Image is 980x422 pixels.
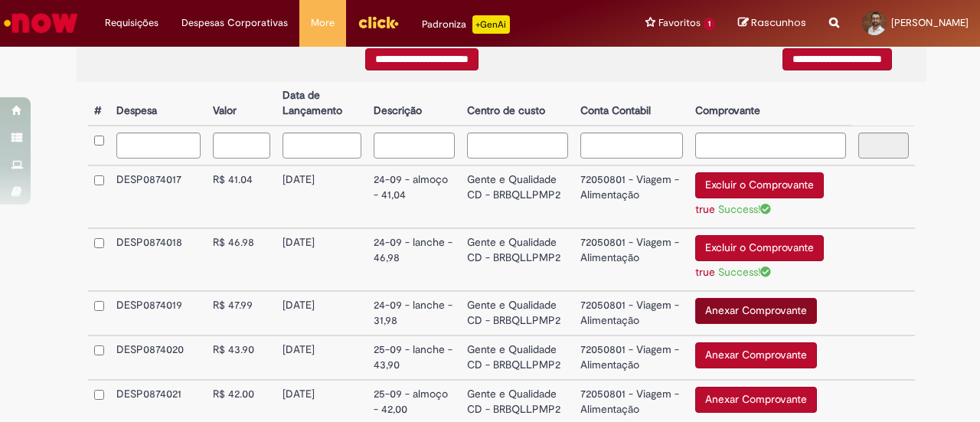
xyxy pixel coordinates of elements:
a: true [695,265,715,279]
a: Rascunhos [738,16,806,31]
th: # [88,82,110,126]
th: Valor [207,82,276,126]
td: Anexar Comprovante [689,335,852,380]
td: Gente e Qualidade CD - BRBQLLPMP2 [461,165,574,228]
td: [DATE] [276,291,367,335]
span: Favoritos [658,15,701,31]
span: Success! [718,265,771,279]
button: Anexar Comprovante [695,342,817,368]
th: Comprovante [689,82,852,126]
span: More [311,15,335,31]
div: Padroniza [422,15,510,34]
td: 24-09 - lanche - 46,98 [367,228,461,291]
td: DESP0874018 [110,228,207,291]
th: Descrição [367,82,461,126]
td: DESP0874017 [110,165,207,228]
td: 72050801 - Viagem - Alimentação [574,165,689,228]
td: Gente e Qualidade CD - BRBQLLPMP2 [461,335,574,380]
td: R$ 43.90 [207,335,276,380]
td: [DATE] [276,228,367,291]
td: 72050801 - Viagem - Alimentação [574,228,689,291]
td: DESP0874019 [110,291,207,335]
img: click_logo_yellow_360x200.png [358,11,399,34]
img: ServiceNow [2,8,80,38]
td: 72050801 - Viagem - Alimentação [574,335,689,380]
th: Centro de custo [461,82,574,126]
span: 1 [704,18,715,31]
td: Gente e Qualidade CD - BRBQLLPMP2 [461,291,574,335]
button: Excluir o Comprovante [695,235,824,261]
button: Excluir o Comprovante [695,172,824,198]
th: Data de Lançamento [276,82,367,126]
td: Gente e Qualidade CD - BRBQLLPMP2 [461,228,574,291]
button: Anexar Comprovante [695,387,817,413]
span: Despesas Corporativas [181,15,288,31]
td: R$ 47.99 [207,291,276,335]
p: +GenAi [472,15,510,34]
td: DESP0874020 [110,335,207,380]
td: 24-09 - lanche - 31,98 [367,291,461,335]
td: [DATE] [276,335,367,380]
button: Anexar Comprovante [695,298,817,324]
th: Despesa [110,82,207,126]
td: 72050801 - Viagem - Alimentação [574,291,689,335]
td: 25-09 - lanche - 43,90 [367,335,461,380]
td: R$ 46.98 [207,228,276,291]
span: Requisições [105,15,158,31]
td: Excluir o Comprovante true Success! [689,165,852,228]
a: true [695,202,715,216]
th: Conta Contabil [574,82,689,126]
span: Rascunhos [751,15,806,30]
span: Success! [718,202,771,216]
td: [DATE] [276,165,367,228]
td: Excluir o Comprovante true Success! [689,228,852,291]
td: Anexar Comprovante [689,291,852,335]
span: [PERSON_NAME] [891,16,969,29]
td: 24-09 - almoço - 41,04 [367,165,461,228]
td: R$ 41.04 [207,165,276,228]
